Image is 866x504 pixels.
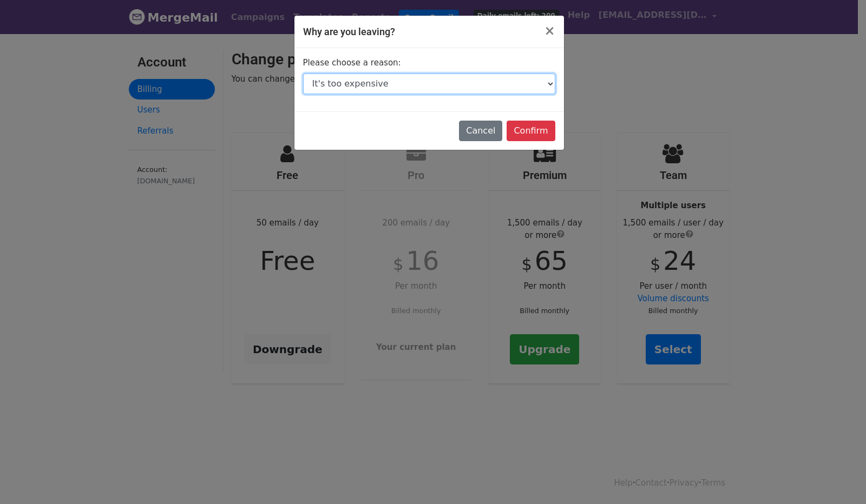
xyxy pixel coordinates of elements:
[303,57,401,69] label: Please choose a reason:
[507,121,555,141] input: Confirm
[544,23,555,38] span: ×
[303,24,395,39] h5: Why are you leaving?
[459,121,502,141] button: Cancel
[812,452,866,504] iframe: Chat Widget
[535,16,563,46] button: Close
